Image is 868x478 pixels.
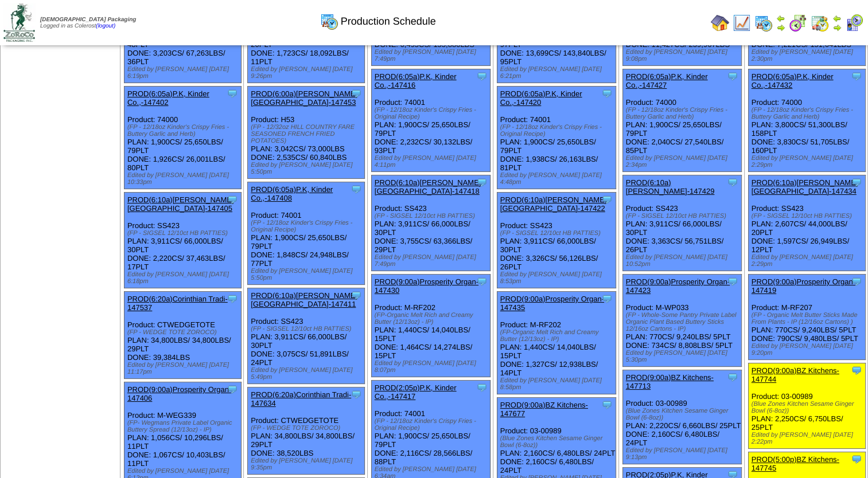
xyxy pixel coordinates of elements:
a: PROD(9:00a)BZ Kitchens-147677 [500,401,588,418]
div: Edited by [PERSON_NAME] [DATE] 2:34pm [626,155,741,169]
a: PROD(9:00a)BZ Kitchens-147744 [752,366,839,383]
div: Edited by [PERSON_NAME] [DATE] 4:48pm [500,172,616,186]
img: arrowright.gif [776,23,785,32]
div: Product: SS423 PLAN: 2,607CS / 44,000LBS / 20PLT DONE: 1,597CS / 26,949LBS / 12PLT [748,175,865,271]
div: Product: 74001 PLAN: 1,900CS / 25,650LBS / 79PLT DONE: 1,938CS / 26,163LBS / 81PLT [497,87,616,189]
div: Edited by [PERSON_NAME] [DATE] 6:18pm [127,271,241,285]
div: (FP-Organic Melt Rich and Creamy Butter (12/13oz) - IP) [500,329,616,343]
div: Product: CTWEDGETOTE PLAN: 34,800LBS / 34,800LBS / 29PLT DONE: 38,520LBS [248,387,365,475]
img: Tooltip [351,88,362,99]
img: Tooltip [727,371,738,383]
div: Edited by [PERSON_NAME] [DATE] 6:19pm [127,66,241,80]
div: Edited by [PERSON_NAME] [DATE] 5:50pm [251,268,364,281]
img: arrowright.gif [832,23,842,32]
a: PROD(6:05a)P.K, Kinder Co.,-147408 [251,185,333,202]
a: PROD(6:05a)P.K, Kinder Co.,-147402 [127,89,209,107]
img: arrowleft.gif [776,14,785,23]
a: PROD(6:20a)Corinthian Tradi-147537 [127,295,228,312]
div: (FP - SIGSEL 12/10ct HB PATTIES) [626,213,741,220]
div: Product: 74000 PLAN: 1,900CS / 25,650LBS / 79PLT DONE: 1,926CS / 26,001LBS / 80PLT [124,87,241,189]
div: Product: 74000 PLAN: 1,900CS / 25,650LBS / 79PLT DONE: 2,040CS / 27,540LBS / 85PLT [622,69,741,172]
img: home.gif [711,14,729,32]
img: calendarprod.gif [320,12,338,30]
div: (FP - Organic Melt Butter Sticks Made From Plants - IP (12/16oz Cartons) ) [752,312,865,326]
div: Edited by [PERSON_NAME] [DATE] 5:49pm [251,367,364,381]
div: Product: M-RF202 PLAN: 1,440CS / 14,040LBS / 15PLT DONE: 1,464CS / 14,274LBS / 15PLT [371,275,490,377]
img: Tooltip [351,389,362,400]
div: Edited by [PERSON_NAME] [DATE] 6:21pm [500,66,616,80]
div: Product: 74001 PLAN: 1,900CS / 25,650LBS / 79PLT DONE: 1,848CS / 24,948LBS / 77PLT [248,182,365,285]
img: Tooltip [601,88,613,99]
img: Tooltip [851,453,862,465]
div: Edited by [PERSON_NAME] [DATE] 9:13pm [626,447,741,461]
span: Logged in as Colerost [40,17,136,29]
a: PROD(6:05a)P.K, Kinder Co.,-147416 [375,72,457,89]
img: Tooltip [727,177,738,188]
a: PROD(9:00a)Prosperity Organ-147419 [752,277,855,295]
img: Tooltip [227,383,238,395]
div: Edited by [PERSON_NAME] [DATE] 9:20pm [752,343,865,356]
a: PROD(6:10a)[PERSON_NAME][GEOGRAPHIC_DATA]-147405 [127,195,234,213]
img: Tooltip [227,88,238,99]
div: Product: M-RF207 PLAN: 770CS / 9,240LBS / 5PLT DONE: 790CS / 9,480LBS / 5PLT [748,275,865,360]
div: Edited by [PERSON_NAME] [DATE] 10:33pm [127,172,241,186]
div: Edited by [PERSON_NAME] [DATE] 8:53pm [500,271,616,285]
div: (FP - 12/18oz Kinder's Crispy Fries - Buttery Garlic and Herb) [626,107,741,120]
img: calendarblend.gif [789,14,807,32]
div: Product: SS423 PLAN: 3,911CS / 66,000LBS / 30PLT DONE: 2,220CS / 37,463LBS / 17PLT [124,193,241,288]
img: Tooltip [476,276,488,287]
div: Product: SS423 PLAN: 3,911CS / 66,000LBS / 30PLT DONE: 3,363CS / 56,751LBS / 26PLT [622,175,741,271]
a: PROD(6:05a)P.K, Kinder Co.,-147427 [626,72,708,89]
div: Product: 74000 PLAN: 3,800CS / 51,300LBS / 158PLT DONE: 3,830CS / 51,705LBS / 160PLT [748,69,865,172]
div: Product: 03-00989 PLAN: 2,250CS / 6,750LBS / 25PLT [748,363,865,449]
div: (Blue Zones Kitchen Sesame Ginger Bowl (6-8oz)) [626,408,741,421]
img: Tooltip [727,276,738,287]
div: (FP - Whole-Some Pantry Private Label Organic Plant Based Buttery Sticks 12/16oz Cartons - IP) [626,312,741,332]
div: Edited by [PERSON_NAME] [DATE] 7:49pm [375,254,490,268]
div: Product: H53 PLAN: 3,042CS / 73,000LBS DONE: 2,535CS / 60,840LBS [248,87,365,179]
a: PROD(9:00a)Prosperity Organ-147406 [127,385,231,402]
div: Product: SS423 PLAN: 3,911CS / 66,000LBS / 30PLT DONE: 3,075CS / 51,891LBS / 24PLT [248,288,365,384]
a: PROD(6:05a)P.K, Kinder Co.,-147420 [500,89,582,107]
div: Product: CTWEDGETOTE PLAN: 34,800LBS / 34,800LBS / 29PLT DONE: 39,384LBS [124,292,241,379]
div: Product: SS423 PLAN: 3,911CS / 66,000LBS / 30PLT DONE: 3,326CS / 56,126LBS / 26PLT [497,193,616,288]
div: (FP- Wegmans Private Label Organic Buttery Spread (12/13oz) - IP) [127,420,241,433]
div: (FP - 12/32oz HILL COUNTRY FARE SEASONED FRENCH FRIED POTATOES) [251,124,364,144]
div: Edited by [PERSON_NAME] [DATE] 5:50pm [251,162,364,175]
div: (FP - SIGSEL 12/10ct HB PATTIES) [752,213,865,220]
img: Tooltip [476,70,488,82]
span: Production Schedule [341,15,436,28]
a: PROD(6:10a)[PERSON_NAME][GEOGRAPHIC_DATA]-147418 [375,178,481,195]
img: Tooltip [851,365,862,376]
a: PROD(6:10a)[PERSON_NAME][GEOGRAPHIC_DATA]-147434 [752,178,858,195]
img: Tooltip [727,70,738,82]
div: (FP - SIGSEL 12/10ct HB PATTIES) [500,230,616,237]
a: PROD(6:20a)Corinthian Tradi-147634 [251,390,351,408]
div: Product: 74001 PLAN: 1,900CS / 25,650LBS / 79PLT DONE: 2,232CS / 30,132LBS / 93PLT [371,69,490,172]
img: zoroco-logo-small.webp [3,3,35,42]
img: Tooltip [476,177,488,188]
div: (FP-Organic Melt Rich and Creamy Butter (12/13oz) - IP) [375,312,490,326]
img: Tooltip [227,293,238,304]
img: calendarcustomer.gif [845,14,863,32]
a: PROD(5:00p)BZ Kitchens-147745 [752,455,839,472]
a: PROD(6:05a)P.K, Kinder Co.,-147432 [752,72,834,89]
div: Edited by [PERSON_NAME] [DATE] 9:08pm [626,49,741,62]
div: (FP - 12/18oz Kinder's Crispy Fries - Original Recipe) [500,124,616,138]
div: (FP - 12/18oz Kinder's Crispy Fries - Buttery Garlic and Herb) [752,107,865,120]
a: PROD(9:00a)Prosperity Organ-147435 [500,295,604,312]
img: Tooltip [351,183,362,195]
div: (FP - 12/18oz Kinder's Crispy Fries - Buttery Garlic and Herb) [127,124,241,138]
div: (FP - SIGSEL 12/10ct HB PATTIES) [375,213,490,220]
div: (FP - 12/18oz Kinder's Crispy Fries - Original Recipe) [251,220,364,233]
div: (Blue Zones Kitchen Sesame Ginger Bowl (6-8oz)) [752,401,865,414]
div: Edited by [PERSON_NAME] [DATE] 8:07pm [375,360,490,374]
a: PROD(9:00a)BZ Kitchens-147713 [626,373,714,390]
img: calendarinout.gif [811,14,829,32]
div: Product: M-WP033 PLAN: 770CS / 9,240LBS / 5PLT DONE: 734CS / 8,808LBS / 5PLT [622,275,741,367]
div: (FP - SIGSEL 12/10ct HB PATTIES) [127,230,241,237]
img: Tooltip [851,276,862,287]
div: Edited by [PERSON_NAME] [DATE] 9:35pm [251,457,364,471]
img: Tooltip [601,293,613,304]
div: Edited by [PERSON_NAME] [DATE] 11:17pm [127,362,241,375]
